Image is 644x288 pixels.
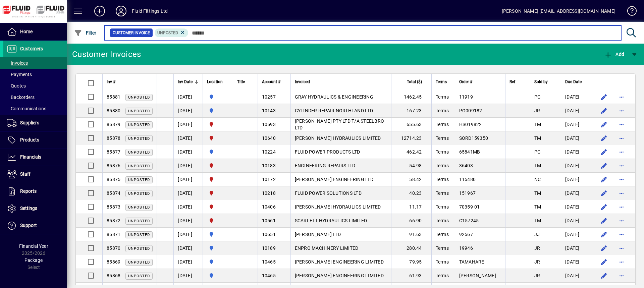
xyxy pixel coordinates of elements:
span: 10189 [262,245,276,251]
span: PO009182 [459,108,482,113]
span: Terms [436,108,449,113]
span: Unposted [128,109,150,113]
span: AUCKLAND [207,231,229,238]
button: Filter [72,27,98,39]
td: 66.90 [391,214,431,228]
td: [DATE] [561,228,592,241]
a: Quotes [3,80,67,92]
span: 36403 [459,163,473,168]
td: [DATE] [561,131,592,145]
span: Unposted [128,178,150,182]
td: 58.42 [391,173,431,186]
span: Unposted [128,164,150,168]
button: More options [616,147,627,157]
button: Add [89,5,110,17]
span: FLUID POWER PRODUCTS LTD [295,149,360,155]
span: 10640 [262,135,276,141]
button: More options [616,133,627,143]
span: TM [534,190,541,196]
td: 462.42 [391,145,431,159]
span: 10651 [262,232,276,237]
div: Sold by [534,78,557,85]
span: 92567 [459,232,473,237]
span: Unposted [128,233,150,237]
span: Unposted [128,219,150,223]
span: AUCKLAND [207,93,229,101]
button: More options [616,229,627,240]
span: 85876 [107,163,120,168]
button: Edit [599,119,609,130]
span: Suppliers [20,120,39,125]
span: AUCKLAND [207,258,229,266]
td: [DATE] [561,90,592,104]
span: AUCKLAND [207,148,229,156]
span: AUCKLAND [207,272,229,279]
span: [PERSON_NAME] HYDRAULICS LIMITED [295,135,381,141]
a: Payments [3,69,67,80]
a: Settings [3,200,67,217]
span: Unposted [157,31,178,35]
a: Financials [3,149,67,166]
button: Edit [599,215,609,226]
a: Staff [3,166,67,183]
span: JR [534,273,540,278]
span: Package [24,257,43,263]
button: More options [616,119,627,130]
span: 10593 [262,122,276,127]
span: 10465 [262,259,276,265]
span: Terms [436,245,449,251]
span: Unposted [128,260,150,265]
span: Terms [436,78,447,85]
span: Sold by [534,78,548,85]
span: Unposted [128,274,150,278]
span: [PERSON_NAME] LTD [295,232,341,237]
span: Terms [436,122,449,127]
span: 10224 [262,149,276,155]
span: 85881 [107,94,120,100]
span: TM [534,163,541,168]
a: Home [3,23,67,40]
td: [DATE] [173,200,203,214]
span: Terms [436,204,449,210]
button: Edit [599,92,609,102]
span: Inv Date [178,78,193,85]
div: Account # [262,78,286,85]
div: Title [237,78,253,85]
button: Edit [599,188,609,198]
span: 85875 [107,177,120,182]
td: [DATE] [173,118,203,131]
span: 85880 [107,108,120,113]
a: Suppliers [3,115,67,131]
div: Total ($) [395,78,428,85]
span: PC [534,94,541,100]
span: Terms [436,190,449,196]
span: Terms [436,232,449,237]
span: TM [534,135,541,141]
td: [DATE] [561,173,592,186]
div: [PERSON_NAME] [EMAIL_ADDRESS][DOMAIN_NAME] [502,6,615,16]
span: Financials [20,154,41,160]
button: More options [616,201,627,212]
td: 167.23 [391,104,431,118]
span: Total ($) [407,78,422,85]
button: More options [616,160,627,171]
td: [DATE] [173,269,203,283]
span: FLUID POWER SOLUTIONS LTD [295,190,362,196]
span: Financial Year [19,243,48,249]
div: Order # [459,78,501,85]
td: [DATE] [173,241,203,255]
button: More options [616,188,627,198]
td: 655.63 [391,118,431,131]
td: [DATE] [561,200,592,214]
span: Quotes [7,83,26,89]
span: SORD159350 [459,135,488,141]
td: [DATE] [173,214,203,228]
span: FLUID FITTINGS CHRISTCHURCH [207,134,229,142]
span: Reports [20,188,37,194]
td: [DATE] [173,159,203,173]
td: [DATE] [173,228,203,241]
span: [PERSON_NAME] ENGINEERING LIMITED [295,273,384,278]
span: 85871 [107,232,120,237]
span: Customer Invoice [113,30,150,36]
span: 85869 [107,259,120,265]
